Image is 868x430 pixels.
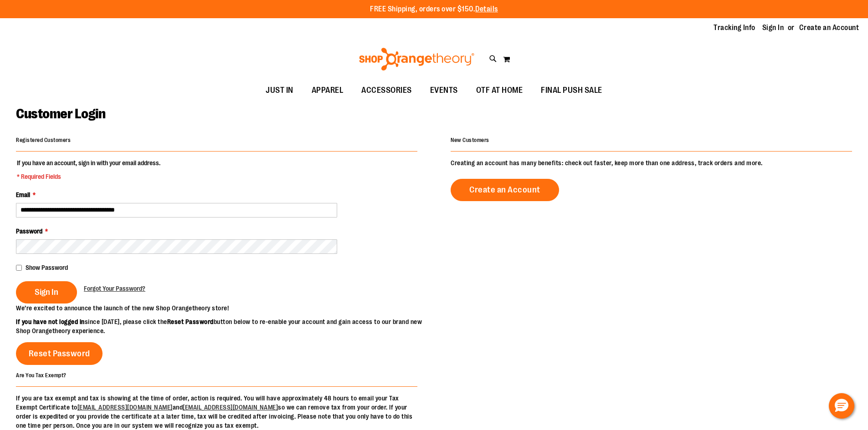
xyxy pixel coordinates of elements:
[29,349,90,359] span: Reset Password
[16,317,434,335] p: since [DATE], please click the button below to re-enable your account and gain access to our bran...
[266,80,293,101] span: JUST IN
[421,80,467,101] a: EVENTS
[370,4,498,15] p: FREE Shipping, orders over $150.
[16,304,434,313] p: We’re excited to announce the launch of the new Shop Orangetheory store!
[16,137,71,143] strong: Registered Customers
[532,80,611,101] a: FINAL PUSH SALE
[84,285,145,292] span: Forgot Your Password?
[257,80,303,101] a: JUST IN
[16,106,105,121] span: Customer Login
[451,179,559,201] a: Create an Account
[303,80,353,101] a: APPAREL
[476,80,523,101] span: OTF AT HOME
[467,80,532,101] a: OTF AT HOME
[16,342,103,365] a: Reset Password
[361,80,412,101] span: ACCESSORIES
[16,158,161,181] legend: If you have an account, sign in with your email address.
[451,158,852,167] p: Creating an account has many benefits: check out faster, keep more than one address, track orders...
[16,394,417,430] p: If you are tax exempt and tax is showing at the time of order, action is required. You will have ...
[16,228,42,235] span: Password
[35,287,58,297] span: Sign In
[352,80,421,101] a: ACCESSORIES
[183,404,278,411] a: [EMAIL_ADDRESS][DOMAIN_NAME]
[17,172,160,181] span: * Required Fields
[358,48,476,71] img: Shop Orangetheory
[16,191,30,198] span: Email
[469,185,540,195] span: Create an Account
[762,23,784,33] a: Sign In
[714,23,755,33] a: Tracking Info
[312,80,344,101] span: APPAREL
[16,281,77,304] button: Sign In
[16,318,85,325] strong: If you have not logged in
[77,404,173,411] a: [EMAIL_ADDRESS][DOMAIN_NAME]
[829,393,854,419] button: Hello, have a question? Let’s chat.
[451,137,489,143] strong: New Customers
[475,5,498,13] a: Details
[430,80,458,101] span: EVENTS
[541,80,602,101] span: FINAL PUSH SALE
[799,23,859,33] a: Create an Account
[167,318,214,325] strong: Reset Password
[16,372,67,378] strong: Are You Tax Exempt?
[26,264,68,271] span: Show Password
[84,284,145,293] a: Forgot Your Password?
